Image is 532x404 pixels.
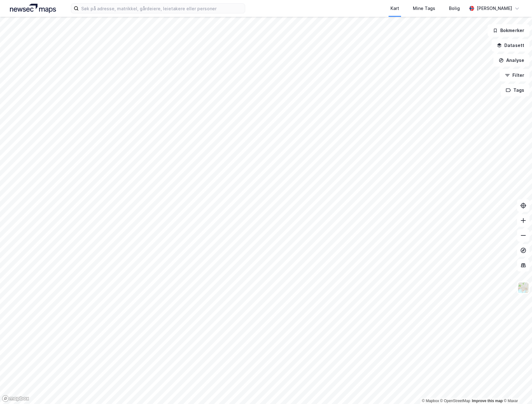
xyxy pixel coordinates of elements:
img: logo.a4113a55bc3d86da70a041830d287a7e.svg [10,4,56,13]
div: Bolig [449,5,460,12]
a: Mapbox homepage [2,395,29,402]
img: Z [517,282,529,294]
button: Tags [501,84,530,96]
button: Bokmerker [488,24,530,37]
a: Improve this map [472,399,503,403]
div: [PERSON_NAME] [477,5,512,12]
button: Analyse [493,54,530,67]
iframe: Chat Widget [501,374,532,404]
div: Kart [390,5,399,12]
a: OpenStreetMap [440,399,470,403]
div: Mine Tags [413,5,435,12]
a: Mapbox [422,399,439,403]
button: Datasett [492,39,530,52]
button: Filter [500,69,530,81]
input: Søk på adresse, matrikkel, gårdeiere, leietakere eller personer [79,4,245,13]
